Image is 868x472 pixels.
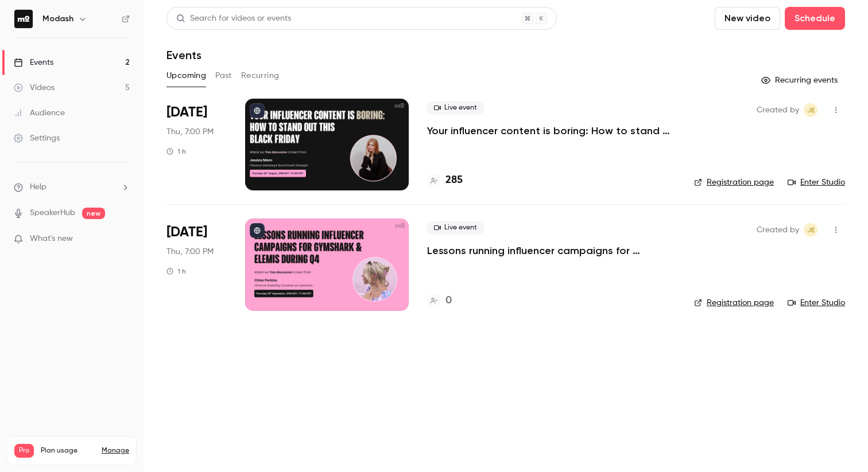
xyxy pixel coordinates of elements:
button: Schedule [785,7,845,30]
span: What's new [30,233,73,245]
a: SpeakerHub [30,207,75,219]
span: Live event [427,221,484,235]
a: 0 [427,293,452,309]
div: Sep 18 Thu, 7:00 PM (Europe/London) [166,219,227,310]
a: Your influencer content is boring: How to stand out this [DATE][DATE] [427,124,676,138]
span: Thu, 7:00 PM [166,246,214,258]
a: Registration page [694,177,774,188]
span: new [82,208,105,219]
div: 1 h [166,147,186,156]
span: Pro [14,444,34,458]
button: Recurring events [756,71,845,89]
span: [DATE] [166,103,207,122]
button: Upcoming [166,67,206,85]
a: Enter Studio [788,297,845,309]
span: JE [807,103,815,117]
span: Plan usage [41,446,95,455]
a: Manage [102,446,129,455]
div: 1 h [166,267,186,276]
span: Created by [757,103,799,117]
a: Enter Studio [788,177,845,188]
h4: 0 [445,293,452,309]
span: Jack Eaton [804,103,817,117]
div: Settings [14,132,60,144]
div: Videos [14,82,55,93]
img: Modash [14,10,33,28]
button: Past [215,67,232,85]
a: 285 [427,173,463,188]
span: [DATE] [166,223,207,241]
span: Thu, 7:00 PM [166,126,214,138]
a: Registration page [694,297,774,309]
span: JE [807,223,815,237]
span: Created by [757,223,799,237]
div: Events [14,57,53,68]
div: Aug 28 Thu, 7:00 PM (Europe/London) [166,99,227,190]
h4: 285 [445,173,463,188]
span: Live event [427,101,484,115]
div: Search for videos or events [176,13,291,25]
a: Lessons running influencer campaigns for Gymshark & Elemis during Q4 [427,244,676,258]
span: Jack Eaton [804,223,817,237]
button: Recurring [241,67,280,85]
h6: Modash [42,13,73,25]
h1: Events [166,48,201,62]
button: New video [715,7,780,30]
span: Help [30,181,46,193]
li: help-dropdown-opener [14,181,130,193]
div: Audience [14,107,65,119]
